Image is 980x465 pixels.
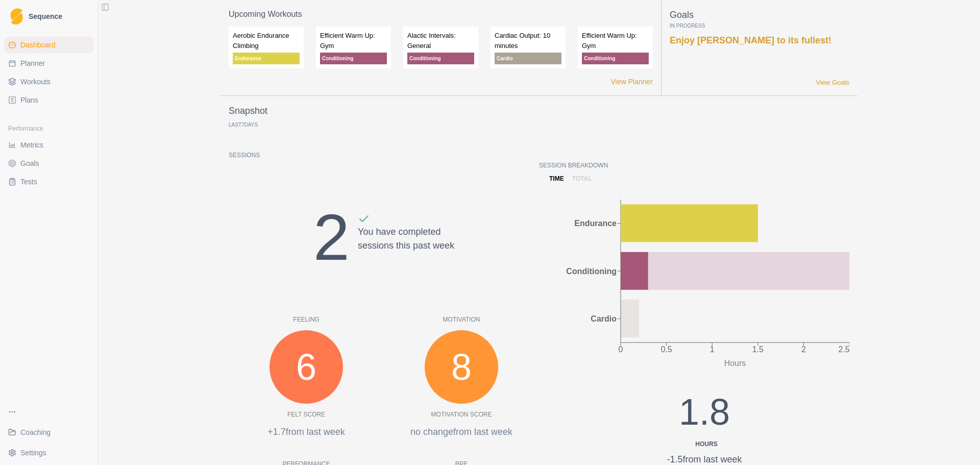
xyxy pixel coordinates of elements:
span: Planner [20,58,45,68]
p: Goals [670,8,849,22]
p: +1.7 from last week [229,425,384,439]
a: Coaching [4,424,93,440]
p: no change from last week [384,425,539,439]
tspan: 1 [710,345,715,354]
div: 2 [313,188,350,286]
div: Performance [4,120,93,137]
p: Feeling [229,315,384,324]
tspan: 2.5 [839,345,850,354]
span: Goals [20,158,39,168]
a: Goals [4,155,93,172]
a: Tests [4,174,93,190]
a: Dashboard [4,37,93,53]
div: 1.8 [635,384,774,449]
span: 8 [451,339,472,395]
span: Metrics [20,140,43,150]
a: View Planner [611,77,653,87]
tspan: Cardio [591,314,617,323]
p: Aerobic Endurance Climbing [233,31,300,51]
a: LogoSequence [4,4,93,29]
a: Plans [4,92,93,108]
span: 6 [296,339,316,395]
p: Motivation Score [431,410,492,419]
div: You have completed sessions this past week [358,213,454,286]
span: 7 [241,122,244,128]
a: Enjoy [PERSON_NAME] to its fullest! [670,35,831,45]
button: Settings [4,445,93,461]
a: Planner [4,55,93,71]
tspan: 0.5 [660,345,672,354]
span: Plans [20,95,38,105]
span: Sequence [29,13,62,20]
p: Felt Score [287,410,325,419]
p: In Progress [670,22,849,30]
span: Tests [20,177,37,187]
p: Conditioning [582,53,649,64]
p: Motivation [384,315,539,324]
p: Efficient Warm Up: Gym [320,31,387,51]
p: Alactic Intervals: General [407,31,474,51]
tspan: 2 [801,345,806,354]
img: Logo [10,8,23,25]
tspan: 0 [619,345,623,354]
p: Cardio [495,53,561,64]
p: Conditioning [320,53,387,64]
tspan: 1.5 [752,345,764,354]
p: time [549,174,564,183]
p: Snapshot [229,104,267,118]
p: Endurance [233,53,300,64]
a: Workouts [4,74,93,90]
p: Session Breakdown [539,161,849,170]
tspan: Conditioning [566,267,617,276]
p: Conditioning [407,53,474,64]
a: View Goals [816,78,849,88]
tspan: Hours [724,359,746,368]
div: Hours [639,439,774,449]
span: Dashboard [20,40,56,50]
span: Coaching [20,427,51,437]
span: Workouts [20,77,51,87]
p: Sessions [229,151,539,160]
p: Cardiac Output: 10 minutes [495,31,561,51]
p: total [572,174,592,183]
p: Efficient Warm Up: Gym [582,31,649,51]
a: Metrics [4,137,93,153]
p: Upcoming Workouts [229,8,653,20]
tspan: Endurance [574,219,617,228]
p: Last Days [229,122,258,128]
